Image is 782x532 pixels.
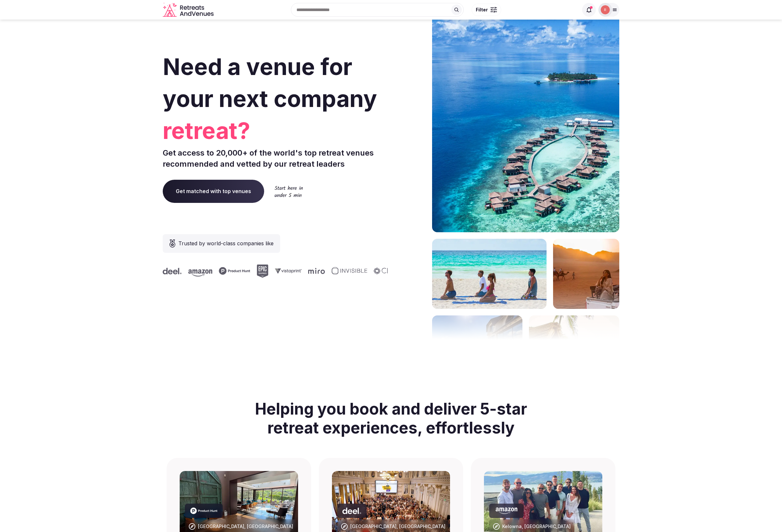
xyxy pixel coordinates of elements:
[275,186,303,197] img: Start here in under 5 min
[502,523,571,530] div: Kelowna, [GEOGRAPHIC_DATA]
[601,5,610,14] img: Ryan Sanford
[163,3,215,17] a: Visit the homepage
[331,267,367,275] svg: Invisible company logo
[350,523,445,530] div: [GEOGRAPHIC_DATA], [GEOGRAPHIC_DATA]
[432,239,547,309] img: yoga on tropical beach
[308,268,325,274] svg: Miro company logo
[257,265,268,278] svg: Epic Games company logo
[163,53,377,113] span: Need a venue for your next company
[163,115,388,147] span: retreat?
[476,7,488,13] span: Filter
[342,508,361,514] svg: Deel company logo
[163,147,388,169] p: Get access to 20,000+ of the world's top retreat venues recommended and vetted by our retreat lea...
[198,523,293,530] div: [GEOGRAPHIC_DATA], [GEOGRAPHIC_DATA]
[163,268,182,274] svg: Deel company logo
[245,392,537,445] h2: Helping you book and deliver 5-star retreat experiences, effortlessly
[163,180,264,203] a: Get matched with top venues
[275,268,302,274] svg: Vistaprint company logo
[163,3,215,17] svg: Retreats and Venues company logo
[553,239,619,309] img: woman sitting in back of truck with camels
[178,239,274,247] span: Trusted by world-class companies like
[472,4,501,16] button: Filter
